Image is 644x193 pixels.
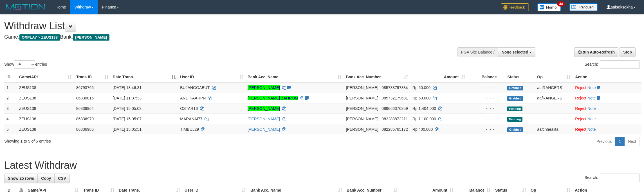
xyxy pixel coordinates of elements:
span: Show 25 rows [8,176,34,181]
input: Search: [600,60,640,69]
a: Copy [37,174,55,183]
span: Rp 50.000 [412,96,431,100]
a: Previous [593,137,615,146]
input: Search: [600,174,640,182]
a: Reject [575,127,586,132]
span: [PERSON_NAME] [346,96,378,100]
span: Copy 082288872211 to clipboard [382,117,408,121]
span: Rp 1.100.000 [412,117,436,121]
label: Search: [585,174,640,182]
span: 86830016 [76,96,94,100]
span: [PERSON_NAME] [346,85,378,90]
a: [PERSON_NAME] [248,127,280,132]
th: Action [573,72,641,82]
td: ZEUS138 [17,103,74,114]
span: Copy 085783797834 to clipboard [382,85,408,90]
th: Status [505,72,535,82]
th: User ID: activate to sort column ascending [178,72,245,82]
a: Reject [575,85,586,90]
td: aafRANGERS [535,82,573,93]
span: [DATE] 15:05:03 [113,106,142,111]
span: [PERSON_NAME] [346,106,378,111]
a: Note [587,96,596,100]
span: Rp 400.000 [412,127,433,132]
th: Game/API: activate to sort column ascending [17,72,74,82]
span: BUJANGGABUT [180,85,210,90]
a: Note [587,85,596,90]
a: Reject [575,117,586,121]
div: - - - [470,95,503,101]
td: · [573,103,641,114]
span: None selected [502,50,528,54]
img: MOTION_logo.png [4,3,47,11]
span: 86836970 [76,117,94,121]
span: 86836964 [76,106,94,111]
th: Bank Acc. Name: activate to sort column ascending [245,72,344,82]
div: - - - [470,85,503,90]
span: 86836986 [76,127,94,132]
button: None selected [498,47,535,57]
span: Rp 50.000 [412,85,431,90]
span: [DATE] 15:05:07 [113,117,142,121]
span: [DATE] 11:37:33 [113,96,142,100]
span: [DATE] 15:05:51 [113,127,142,132]
span: Copy 089666376359 to clipboard [382,106,408,111]
span: Copy 082286765172 to clipboard [382,127,408,132]
h1: Latest Withdraw [4,160,640,171]
th: ID [4,72,17,82]
a: [PERSON_NAME] [248,106,280,111]
div: Showing 1 to 5 of 5 entries [4,136,264,144]
th: Trans ID: activate to sort column ascending [74,72,111,82]
span: [DATE] 18:46:31 [113,85,142,90]
a: [PERSON_NAME] [248,117,280,121]
span: Copy 085732179681 to clipboard [382,96,408,100]
a: Reject [575,106,586,111]
td: 5 [4,124,17,134]
th: Op: activate to sort column ascending [535,72,573,82]
a: 1 [615,137,625,146]
span: Pending [507,117,522,122]
span: MARANAI77 [180,117,202,121]
td: · [573,124,641,134]
td: · [573,93,641,103]
span: [PERSON_NAME] [346,127,378,132]
h1: Withdraw List [4,20,424,32]
span: [PERSON_NAME] [346,117,378,121]
span: Grabbed [507,86,523,90]
span: Rp 1.404.000 [412,106,436,111]
span: [PERSON_NAME] [73,34,109,41]
a: Note [587,106,596,111]
th: Bank Acc. Number: activate to sort column ascending [344,72,410,82]
a: Note [587,117,596,121]
td: ZEUS138 [17,82,74,93]
a: CSV [54,174,70,183]
td: · [573,114,641,124]
td: ZEUS138 [17,114,74,124]
div: - - - [470,106,503,111]
a: [PERSON_NAME] [248,85,280,90]
img: Button%20Memo.svg [537,3,561,11]
div: - - - [470,127,503,132]
h4: Game: Bank: [4,34,424,40]
div: PGA Site Balance / [457,47,498,57]
label: Search: [585,60,640,69]
span: ANDIKAARPN [180,96,206,100]
td: ZEUS138 [17,93,74,103]
td: aafchhealita [535,124,573,134]
td: 2 [4,93,17,103]
a: Run Auto-Refresh [574,47,618,57]
td: 3 [4,103,17,114]
a: [PERSON_NAME] ZAHROM [248,96,298,100]
label: Show entries [4,60,47,69]
th: Balance [467,72,505,82]
td: 1 [4,82,17,93]
a: Show 25 rows [4,174,38,183]
a: Next [624,137,640,146]
th: Amount: activate to sort column ascending [410,72,467,82]
span: OXPLAY > ZEUS138 [19,34,60,41]
span: TIMBUL29 [180,127,199,132]
td: · [573,82,641,93]
div: - - - [470,116,503,122]
img: panduan.png [569,3,598,11]
span: 86793766 [76,85,94,90]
